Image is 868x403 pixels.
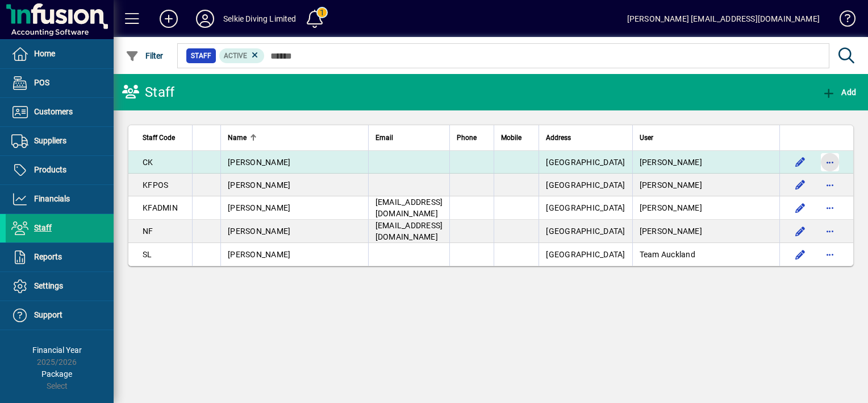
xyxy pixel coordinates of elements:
button: Edit [791,153,809,171]
button: More options [821,153,839,171]
span: Team Auckland [640,250,695,259]
span: Phone [457,131,477,144]
a: Products [6,156,114,184]
span: Customers [34,107,73,116]
td: [GEOGRAPHIC_DATA] [539,196,632,220]
span: Support [34,310,62,319]
span: Filter [126,51,164,60]
span: POS [34,78,49,87]
a: Settings [6,272,114,301]
button: Edit [791,222,809,240]
td: [GEOGRAPHIC_DATA] [539,174,632,196]
span: CK [143,158,153,167]
button: More options [821,222,839,240]
span: Address [546,131,571,144]
span: Staff [34,223,52,232]
span: Financials [34,194,70,203]
button: More options [821,176,839,194]
div: Name [228,131,361,144]
span: SL [143,250,152,259]
span: Active [224,52,247,60]
td: [GEOGRAPHIC_DATA] [539,151,632,174]
a: Financials [6,185,114,213]
span: Products [34,165,66,174]
span: Settings [34,281,63,290]
button: Filter [123,46,166,66]
span: [PERSON_NAME] [640,227,702,236]
a: Reports [6,243,114,272]
div: [PERSON_NAME] [EMAIL_ADDRESS][DOMAIN_NAME] [627,10,820,28]
button: Add [151,9,187,29]
span: [PERSON_NAME] [640,158,702,167]
span: Package [41,369,72,379]
a: Suppliers [6,127,114,155]
span: KFADMIN [143,203,178,212]
div: Staff Code [143,131,185,144]
button: Profile [187,9,223,29]
span: KFPOS [143,180,168,190]
span: [PERSON_NAME] [228,203,290,212]
span: Add [822,88,856,97]
a: Knowledge Base [831,2,854,39]
span: [EMAIL_ADDRESS][DOMAIN_NAME] [375,221,443,241]
button: Add [819,82,859,102]
span: Name [228,131,247,144]
a: POS [6,69,114,97]
button: Edit [791,245,809,264]
button: Edit [791,199,809,217]
span: Home [34,49,55,58]
mat-chip: Activation Status: Active [219,48,265,63]
button: More options [821,245,839,264]
span: [EMAIL_ADDRESS][DOMAIN_NAME] [375,198,443,218]
div: Mobile [501,131,532,144]
a: Customers [6,98,114,126]
div: Selkie Diving Limited [223,10,297,28]
span: Staff [191,50,211,61]
span: User [640,131,653,144]
span: [PERSON_NAME] [228,158,290,167]
td: [GEOGRAPHIC_DATA] [539,220,632,243]
span: Email [375,131,393,144]
span: Financial Year [32,346,82,355]
span: Staff Code [143,131,175,144]
span: NF [143,227,153,236]
span: [PERSON_NAME] [228,180,290,190]
a: Support [6,301,114,330]
span: [PERSON_NAME] [228,250,290,259]
div: Staff [122,83,174,101]
span: Suppliers [34,136,66,145]
div: Email [375,131,443,144]
button: Edit [791,176,809,194]
span: [PERSON_NAME] [228,227,290,236]
span: Mobile [501,131,521,144]
div: User [640,131,773,144]
div: Phone [457,131,487,144]
button: More options [821,199,839,217]
a: Home [6,40,114,68]
span: Reports [34,252,62,261]
td: [GEOGRAPHIC_DATA] [539,243,632,266]
span: [PERSON_NAME] [640,203,702,212]
span: [PERSON_NAME] [640,180,702,190]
